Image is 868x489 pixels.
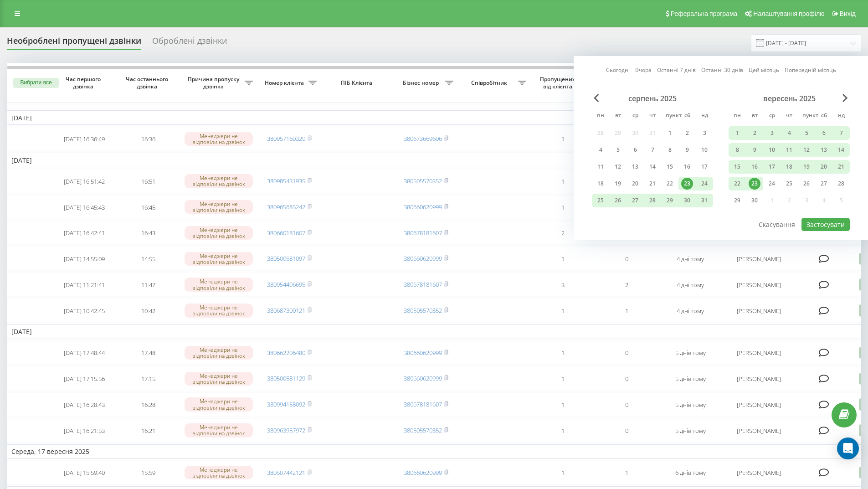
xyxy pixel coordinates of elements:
[785,66,836,74] font: Попередній місяць
[838,146,844,154] font: 14
[627,177,644,190] div: порівн 20 серп. 2025 р.
[64,401,105,409] font: [DATE] 16:28:43
[644,177,661,190] div: чт 21 серп. 2025 р.
[594,109,607,123] abbr: понеділок
[729,194,746,207] div: пн 29 вер. 2025 р.
[632,111,638,119] font: ср
[763,143,781,157] div: ср 10 вер. 2025 р.
[649,163,656,170] font: 14
[684,180,690,187] font: 23
[561,229,565,237] font: 2
[788,129,791,137] font: 4
[763,160,781,174] div: ср 17 вер. 2025 р.
[561,401,565,409] font: 1
[644,160,661,174] div: чт 14 серп. 2025 р.
[753,146,756,154] font: 9
[667,163,673,170] font: 15
[701,196,708,204] font: 31
[634,146,637,154] font: 6
[404,349,442,357] font: 380660620999
[192,423,245,437] font: Менеджери не відповіли на дзвінок
[188,75,239,90] font: Причина пропуску дзвінка
[769,111,775,119] font: ср
[561,375,565,383] font: 1
[404,203,442,211] a: 380660620999
[698,109,711,123] abbr: неділя
[748,109,761,123] abbr: вівторок
[267,468,305,477] a: 380507442121
[64,468,105,477] font: [DATE] 15:59:40
[729,177,746,190] div: пн 22 вер. 2025 р.
[141,203,155,211] font: 16:45
[267,306,305,314] font: 380687300121
[64,349,105,357] font: [DATE] 17:48:44
[815,126,832,140] div: сб 6 вер. 2025 р.
[64,229,105,237] font: [DATE] 16:42:41
[404,306,442,314] font: 380505570352
[627,194,644,207] div: порівн 27 серп. 2025 р.
[609,177,627,190] div: вт 19 серп. 2025 р.
[11,327,32,336] font: [DATE]
[803,180,810,187] font: 26
[267,400,305,408] a: 380994158092
[7,35,141,46] font: Необроблені пропущені дзвінки
[267,134,305,143] font: 380957160320
[786,146,792,154] font: 11
[632,196,638,204] font: 27
[192,252,245,266] font: Менеджери не відповіли на дзвінок
[701,66,743,74] font: Останні 30 днів
[832,160,850,174] div: нд 21 вер. 2025 р.
[615,196,621,204] font: 26
[770,129,774,137] font: 3
[803,163,810,170] font: 19
[192,226,245,240] font: Менеджери не відповіли на дзвінок
[625,375,628,383] font: 0
[746,160,763,174] div: вт 16 вер. 2025 р.
[781,160,798,174] div: чт 18 вер. 2025 р.
[737,375,781,383] font: [PERSON_NAME]
[729,126,746,140] div: пн 1 вер. 2025 р.
[64,255,105,263] font: [DATE] 14:55:09
[782,109,796,123] abbr: четвер
[737,349,781,357] font: [PERSON_NAME]
[746,143,763,157] div: вт 9 вер. 2025 р.
[801,218,850,231] button: Застосувати
[625,255,628,263] font: 0
[838,180,844,187] font: 28
[561,135,565,143] font: 1
[661,177,678,190] div: пункт 22 серп. 2025 р.
[592,160,609,174] div: пн 11 серп. 2025 р.
[404,229,442,237] a: 380678181607
[594,94,599,102] span: Previous Month
[599,146,602,154] font: 4
[737,255,781,263] font: [PERSON_NAME]
[668,146,672,154] font: 8
[265,79,304,87] font: Номер клієнта
[627,143,644,157] div: порівн 6 серп. 2025 р.
[837,438,859,459] div: Open Intercom Messenger
[800,109,813,123] abbr: п'ятниця
[561,427,565,435] font: 1
[729,160,746,174] div: пн 15 вер. 2025 р.
[152,35,227,46] font: Оброблені дзвінки
[267,374,305,382] a: 380500581129
[803,146,810,154] font: 12
[663,109,677,123] abbr: п'ятниця
[815,160,832,174] div: сб 20 вер. 2025 р.
[141,468,155,477] font: 15:59
[404,400,442,408] a: 380678181607
[737,401,781,409] font: [PERSON_NAME]
[644,143,661,157] div: чт 7 серп. 2025 р.
[632,180,638,187] font: 20
[404,254,442,263] font: 380660620999
[625,349,628,357] font: 0
[677,255,704,263] font: 4 дні тому
[11,156,32,165] font: [DATE]
[746,194,763,207] div: вт 30 вер. 2025 р.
